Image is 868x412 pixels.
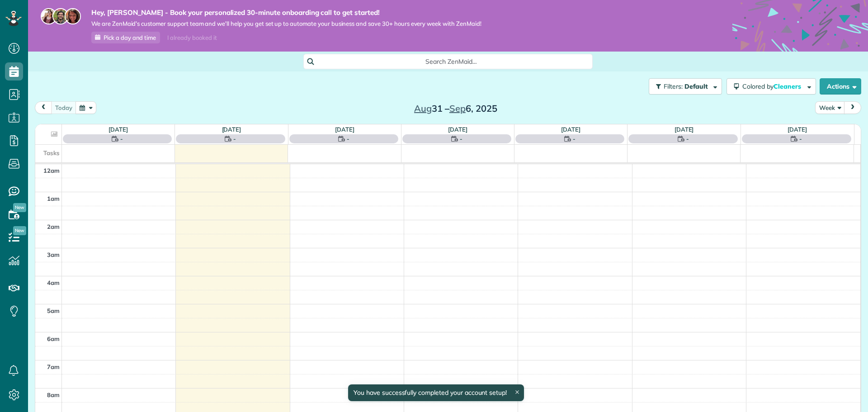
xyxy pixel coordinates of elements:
button: Week [815,101,845,114]
span: 5am [47,307,60,314]
img: jorge-587dff0eeaa6aab1f244e6dc62b8924c3b6ad411094392a53c71c6c4a576187d.jpg [52,8,69,24]
strong: Hey, [PERSON_NAME] - Book your personalized 30-minute onboarding call to get started! [91,8,481,17]
button: Actions [820,78,861,95]
span: New [13,226,26,235]
a: [DATE] [222,126,241,133]
span: We are ZenMaid’s customer support team and we’ll help you get set up to automate your business an... [91,20,481,28]
a: [DATE] [788,126,807,133]
span: - [120,134,123,143]
button: prev [35,101,52,114]
button: next [844,101,861,114]
span: 6am [47,335,60,342]
a: Filters: Default [644,78,722,95]
span: - [686,134,689,143]
div: You have successfully completed your account setup! [348,384,524,401]
span: 7am [47,363,60,370]
a: [DATE] [448,126,467,133]
a: [DATE] [335,126,354,133]
span: 2am [47,223,60,230]
span: 3am [47,251,60,258]
h2: 31 – 6, 2025 [399,104,512,114]
span: Aug [414,103,432,114]
span: 12am [43,167,60,174]
span: 8am [47,391,60,398]
span: - [460,134,462,143]
span: 4am [47,279,60,286]
span: Pick a day and time [104,34,156,41]
span: Sep [449,103,466,114]
span: Tasks [43,149,60,156]
a: [DATE] [561,126,580,133]
span: 1am [47,195,60,202]
span: - [799,134,802,143]
span: - [347,134,349,143]
img: michelle-19f622bdf1676172e81f8f8fba1fb50e276960ebfe0243fe18214015130c80e4.jpg [65,8,81,24]
span: - [233,134,236,143]
a: [DATE] [675,126,694,133]
button: Filters: Default [649,78,722,95]
span: - [573,134,576,143]
img: maria-72a9807cf96188c08ef61303f053569d2e2a8a1cde33d635c8a3ac13582a053d.jpg [41,8,57,24]
span: Colored by [742,82,804,90]
span: Filters: [664,82,683,90]
span: Default [684,82,708,90]
a: Pick a day and time [91,32,160,43]
button: today [51,101,76,114]
span: New [13,203,26,212]
a: [DATE] [108,126,128,133]
div: I already booked it [162,32,222,43]
button: Colored byCleaners [726,78,816,95]
span: Cleaners [774,82,802,90]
